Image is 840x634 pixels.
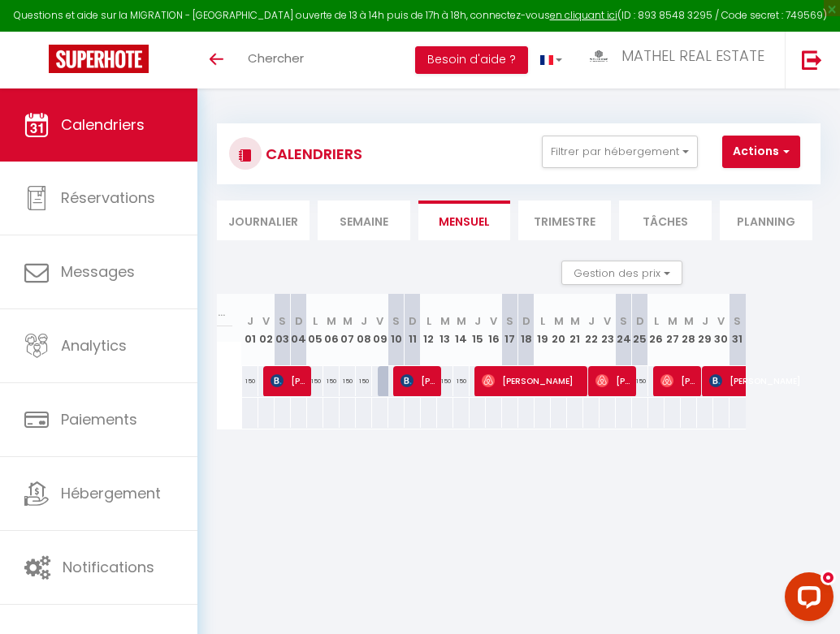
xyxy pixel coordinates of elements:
[405,294,421,366] th: 11
[295,313,303,329] abbr: D
[242,294,258,366] th: 01
[248,50,304,67] span: Chercher
[619,201,712,240] li: Tâches
[621,45,764,66] span: MATHEL REAL ESTATE
[279,313,286,329] abbr: S
[665,294,681,366] th: 27
[542,136,698,168] button: Filtrer par hébergement
[502,294,518,366] th: 17
[421,294,437,366] th: 12
[313,313,318,329] abbr: L
[457,313,466,329] abbr: M
[453,366,470,396] div: 150
[648,294,665,366] th: 26
[327,313,336,329] abbr: M
[307,294,323,366] th: 05
[361,313,367,329] abbr: J
[490,313,497,329] abbr: V
[474,313,481,329] abbr: J
[343,313,353,329] abbr: M
[437,366,453,396] div: 150
[275,294,291,366] th: 03
[506,313,513,329] abbr: S
[376,313,383,329] abbr: V
[340,294,356,366] th: 07
[561,261,682,285] button: Gestion des prix
[409,313,417,329] abbr: D
[595,365,634,396] span: [PERSON_NAME]
[518,294,535,366] th: 18
[61,483,161,503] span: Hébergement
[247,313,253,329] abbr: J
[61,261,135,282] span: Messages
[356,366,372,396] div: 150
[734,313,741,329] abbr: S
[697,294,713,366] th: 29
[717,313,725,329] abbr: V
[570,313,580,329] abbr: M
[61,188,155,208] span: Réservations
[486,294,502,366] th: 16
[709,365,821,396] span: [PERSON_NAME]
[713,294,730,366] th: 30
[574,32,785,88] a: ... MATHEL REAL ESTATE
[632,294,648,366] th: 25
[61,335,127,356] span: Analytics
[604,313,611,329] abbr: V
[392,313,400,329] abbr: S
[668,313,678,329] abbr: M
[340,366,356,396] div: 150
[802,50,822,70] img: logout
[271,365,309,396] span: [PERSON_NAME]
[318,201,410,240] li: Semaine
[323,294,340,366] th: 06
[291,294,307,366] th: 04
[437,294,453,366] th: 13
[730,294,746,366] th: 31
[426,313,431,329] abbr: L
[551,294,567,366] th: 20
[636,313,644,329] abbr: D
[632,366,648,396] div: 150
[440,313,450,329] abbr: M
[49,45,149,73] img: Super Booking
[217,201,310,240] li: Journalier
[535,294,551,366] th: 19
[567,294,583,366] th: 21
[418,201,511,240] li: Mensuel
[61,409,137,429] span: Paiements
[660,365,699,396] span: [PERSON_NAME]
[654,313,659,329] abbr: L
[720,201,812,240] li: Planning
[415,46,528,74] button: Besoin d'aide ?
[356,294,372,366] th: 08
[722,136,800,168] button: Actions
[588,313,595,329] abbr: J
[262,313,270,329] abbr: V
[258,294,275,366] th: 02
[262,136,362,172] h3: CALENDRIERS
[772,566,840,634] iframe: LiveChat chat widget
[684,313,694,329] abbr: M
[583,294,600,366] th: 22
[401,365,439,396] span: [PERSON_NAME]
[600,294,616,366] th: 23
[540,313,545,329] abbr: L
[236,32,316,88] a: Chercher
[307,366,323,396] div: 150
[470,294,486,366] th: 15
[518,201,611,240] li: Trimestre
[388,294,405,366] th: 10
[587,46,611,67] img: ...
[550,8,617,22] a: en cliquant ici
[372,294,388,366] th: 09
[616,294,632,366] th: 24
[681,294,697,366] th: 28
[702,313,708,329] abbr: J
[63,557,154,577] span: Notifications
[522,313,530,329] abbr: D
[620,313,627,329] abbr: S
[323,366,340,396] div: 150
